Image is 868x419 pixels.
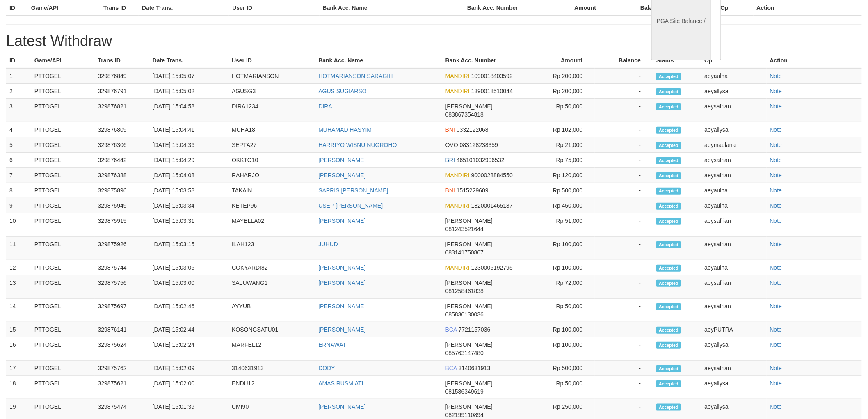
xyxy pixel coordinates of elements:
[6,275,31,299] td: 13
[6,137,31,153] td: 5
[95,322,149,337] td: 329876141
[595,68,653,84] td: -
[701,99,767,122] td: aeysafrian
[445,73,470,79] span: MANDIRI
[6,260,31,275] td: 12
[608,0,675,16] th: Balance
[31,137,95,153] td: PTTOGEL
[6,376,31,399] td: 18
[95,213,149,237] td: 329875915
[595,213,653,237] td: -
[95,84,149,99] td: 329876791
[595,337,653,361] td: -
[770,103,782,110] a: Note
[31,337,95,361] td: PTTOGEL
[445,157,455,163] span: BRI
[6,299,31,322] td: 14
[656,142,681,149] span: Accepted
[656,241,681,248] span: Accepted
[149,68,228,84] td: [DATE] 15:05:07
[228,198,315,213] td: KETEP96
[318,380,363,387] a: AMAS RUSMIATI
[595,122,653,137] td: -
[457,187,489,194] span: 1515229609
[445,218,493,224] span: [PERSON_NAME]
[445,279,493,286] span: [PERSON_NAME]
[445,412,484,418] span: 082199110894
[318,88,366,94] a: AGUS SUGIARSO
[31,68,95,84] td: PTTOGEL
[6,84,31,99] td: 2
[656,172,681,179] span: Accepted
[149,213,228,237] td: [DATE] 15:03:31
[770,341,782,348] a: Note
[656,327,681,334] span: Accepted
[770,303,782,309] a: Note
[95,299,149,322] td: 329875697
[95,198,149,213] td: 329875949
[595,99,653,122] td: -
[656,404,681,411] span: Accepted
[318,202,383,209] a: USEP [PERSON_NAME]
[526,376,595,399] td: Rp 50,000
[318,142,397,148] a: HARRIYO WISNU NUGROHO
[656,103,681,110] span: Accepted
[149,122,228,137] td: [DATE] 15:04:41
[656,380,681,387] span: Accepted
[228,84,315,99] td: AGUSG3
[656,342,681,349] span: Accepted
[228,337,315,361] td: MARFEL12
[31,299,95,322] td: PTTOGEL
[770,241,782,247] a: Note
[95,99,149,122] td: 329876821
[149,237,228,260] td: [DATE] 15:03:15
[770,326,782,333] a: Note
[95,275,149,299] td: 329875756
[526,137,595,153] td: Rp 21,000
[526,275,595,299] td: Rp 72,000
[460,142,498,148] span: 083128238359
[149,376,228,399] td: [DATE] 15:02:00
[228,275,315,299] td: SALUWANG1
[656,88,681,95] span: Accepted
[445,311,484,318] span: 085830130036
[318,264,365,271] a: [PERSON_NAME]
[31,122,95,137] td: PTTOGEL
[526,337,595,361] td: Rp 100,000
[31,213,95,237] td: PTTOGEL
[149,137,228,153] td: [DATE] 15:04:36
[445,403,493,410] span: [PERSON_NAME]
[701,122,767,137] td: aeyallysa
[526,237,595,260] td: Rp 100,000
[31,237,95,260] td: PTTOGEL
[228,260,315,275] td: COKYARDI82
[6,99,31,122] td: 3
[526,168,595,183] td: Rp 120,000
[228,122,315,137] td: MUHA18
[770,365,782,371] a: Note
[526,198,595,213] td: Rp 450,000
[526,84,595,99] td: Rp 200,000
[318,241,338,247] a: JUHUD
[595,198,653,213] td: -
[6,53,31,68] th: ID
[149,183,228,198] td: [DATE] 15:03:58
[701,299,767,322] td: aeysafrian
[595,361,653,376] td: -
[445,249,484,256] span: 083141750867
[149,153,228,168] td: [DATE] 15:04:29
[526,53,595,68] th: Amount
[228,322,315,337] td: KOSONGSATU01
[701,68,767,84] td: aeyaulha
[228,299,315,322] td: AYYUB
[139,0,229,16] th: Date Trans.
[445,341,493,348] span: [PERSON_NAME]
[228,183,315,198] td: TAKAIN
[6,122,31,137] td: 4
[149,275,228,299] td: [DATE] 15:03:00
[471,88,513,94] span: 1390018510044
[228,153,315,168] td: OKKTO10
[95,153,149,168] td: 329876442
[95,68,149,84] td: 329876849
[6,153,31,168] td: 6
